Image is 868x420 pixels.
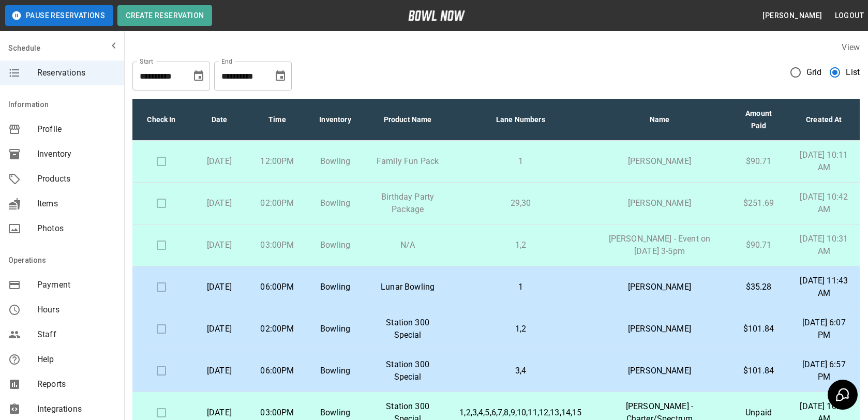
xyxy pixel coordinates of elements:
[37,198,116,210] span: Items
[37,304,116,316] span: Hours
[797,317,851,341] p: [DATE] 6:07 PM
[590,99,729,141] th: Name
[37,279,116,291] span: Payment
[842,42,860,52] label: View
[190,99,248,141] th: Date
[459,407,581,419] p: 1,2,3,4,5,6,7,8,9,10,11,12,13,14,15
[37,173,116,185] span: Products
[37,353,116,366] span: Help
[598,155,721,168] p: [PERSON_NAME]
[37,403,116,415] span: Integrations
[459,239,581,251] p: 1,2
[372,317,443,341] p: Station 300 Special
[737,155,780,168] p: $90.71
[737,407,780,419] p: Unpaid
[257,407,298,419] p: 03:00PM
[315,407,356,419] p: Bowling
[257,197,298,209] p: 02:00PM
[459,323,581,335] p: 1,2
[37,123,116,136] span: Profile
[199,239,240,251] p: [DATE]
[737,281,780,293] p: $35.28
[270,66,291,86] button: Choose date, selected date is Oct 13, 2025
[257,239,298,251] p: 03:00PM
[315,365,356,377] p: Bowling
[598,233,721,258] p: [PERSON_NAME] - Event on [DATE] 3-5pm
[797,233,851,258] p: [DATE] 10:31 AM
[408,10,465,21] img: logo
[257,155,298,168] p: 12:00PM
[372,358,443,383] p: Station 300 Special
[315,281,356,293] p: Bowling
[758,6,826,25] button: [PERSON_NAME]
[806,66,822,79] span: Grid
[37,378,116,391] span: Reports
[459,365,581,377] p: 3,4
[846,66,860,79] span: List
[37,67,116,79] span: Reservations
[199,197,240,209] p: [DATE]
[459,281,581,293] p: 1
[37,148,116,160] span: Inventory
[5,5,113,26] button: Pause Reservations
[199,323,240,335] p: [DATE]
[788,99,860,141] th: Created At
[199,407,240,419] p: [DATE]
[199,155,240,168] p: [DATE]
[797,358,851,383] p: [DATE] 6:57 PM
[797,149,851,174] p: [DATE] 10:11 AM
[372,239,443,251] p: N/A
[797,191,851,216] p: [DATE] 10:42 AM
[199,281,240,293] p: [DATE]
[257,281,298,293] p: 06:00PM
[315,197,356,209] p: Bowling
[257,365,298,377] p: 06:00PM
[188,66,209,86] button: Choose date, selected date is Sep 13, 2025
[598,281,721,293] p: [PERSON_NAME]
[737,197,780,209] p: $251.69
[315,323,356,335] p: Bowling
[372,191,443,216] p: Birthday Party Package
[315,239,356,251] p: Bowling
[737,239,780,251] p: $90.71
[737,323,780,335] p: $101.84
[459,197,581,209] p: 29,30
[451,99,590,141] th: Lane Numbers
[598,323,721,335] p: [PERSON_NAME]
[831,6,868,25] button: Logout
[737,365,780,377] p: $101.84
[37,328,116,341] span: Staff
[132,99,190,141] th: Check In
[797,275,851,299] p: [DATE] 11:43 AM
[306,99,364,141] th: Inventory
[248,99,306,141] th: Time
[598,197,721,209] p: [PERSON_NAME]
[117,5,212,26] button: Create Reservation
[199,365,240,377] p: [DATE]
[364,99,451,141] th: Product Name
[459,155,581,168] p: 1
[729,99,788,141] th: Amount Paid
[257,323,298,335] p: 02:00PM
[37,222,116,235] span: Photos
[315,155,356,168] p: Bowling
[372,155,443,168] p: Family Fun Pack
[598,365,721,377] p: [PERSON_NAME]
[372,281,443,293] p: Lunar Bowling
